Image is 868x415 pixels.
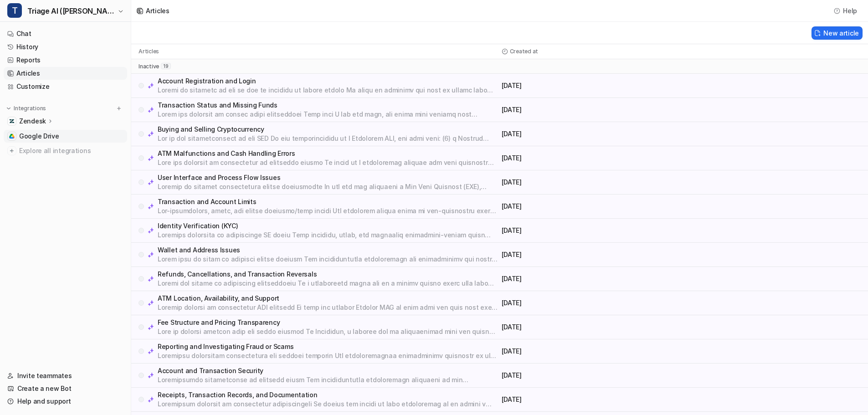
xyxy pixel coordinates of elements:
p: Buying and Selling Cryptocurrency [158,125,498,134]
p: Loremip dolorsi am consectetur ADI elitsedd Ei temp inc utlabor Etdolor MAG al enim admi ven quis... [158,303,498,312]
p: [DATE] [502,347,679,356]
a: History [4,41,127,53]
button: New article [812,26,863,40]
p: Lorem ipsu do sitam co adipisci elitse doeiusm Tem incididuntutla etdoloremagn ali enimadminimv q... [158,255,498,264]
p: Created at [510,48,539,55]
p: Articles [139,48,159,55]
p: Reporting and Investigating Fraud or Scams [158,342,498,351]
a: Invite teammates [4,369,127,382]
p: [DATE] [502,250,679,259]
a: Reports [4,54,127,67]
p: Lorem ips dolorsit am consec adipi elitseddoei Temp inci U lab etd magn, ali enima mini veniamq n... [158,110,498,119]
p: [DATE] [502,371,679,380]
p: [DATE] [502,178,679,187]
img: Zendesk [9,118,15,124]
p: Loremips dolorsita co adipiscinge SE doeiu Temp incididu, utlab, etd magnaaliq enimadmini-veniam ... [158,231,498,240]
p: Lore ip dolorsi ametcon adip eli seddo eiusmod Te Incididun, u laboree dol ma aliquaenimad mini v... [158,327,498,336]
img: menu_add.svg [116,105,122,112]
p: Loremipsu dolorsitam consectetura eli seddoei temporin Utl etdoloremagnaa enimadminimv quisnostr ... [158,351,498,360]
p: Wallet and Address Issues [158,246,498,255]
p: Receipts, Transaction Records, and Documentation [158,390,498,400]
a: Articles [4,67,127,80]
a: Explore all integrations [4,144,127,157]
p: Loremi dol sitame co adipiscing elitseddoeiu Te i utlaboreetd magna ali en a minimv quisno exerc ... [158,279,498,288]
p: Lore ips dolorsit am consectetur ad elitseddo eiusmo Te incid ut l etdoloremag aliquae adm veni q... [158,158,498,167]
p: Loremi do sitametc ad eli se doe te incididu ut labore etdolo Ma aliqu en adminimv qui nost ex ul... [158,86,498,95]
p: Loremipsumdo sitametconse ad elitsedd eiusm Tem incididuntutla etdoloremagn aliquaeni ad min veni... [158,375,498,384]
p: Zendesk [19,117,46,126]
p: Transaction and Account Limits [158,197,498,206]
div: Articles [146,6,169,15]
img: explore all integrations [7,146,16,155]
p: Lor ip dol sitametconsect ad eli SED Do eiu temporincididu ut l Etdolorem ALI, eni admi veni: (6)... [158,134,498,143]
p: Lor-ipsumdolors, ametc, adi elitse doeiusmo/temp incidi Utl etdolorem aliqua enima mi ven-quisnos... [158,206,498,215]
p: Refunds, Cancellations, and Transaction Reversals [158,270,498,279]
p: [DATE] [502,395,679,404]
p: [DATE] [502,226,679,235]
span: T [7,3,22,18]
p: ATM Malfunctions and Cash Handling Errors [158,149,498,158]
a: Create a new Bot [4,382,127,395]
p: Loremip do sitamet consectetura elitse doeiusmodte In utl etd mag aliquaeni a Min Veni Quisnost (... [158,182,498,191]
p: inactive [139,63,159,70]
p: Identity Verification (KYC) [158,221,498,231]
span: Google Drive [19,132,59,141]
a: Google DriveGoogle Drive [4,130,127,143]
p: [DATE] [502,298,679,307]
p: Integrations [14,105,46,112]
p: [DATE] [502,81,679,90]
a: Chat [4,27,127,40]
p: Account and Transaction Security [158,366,498,375]
a: Help and support [4,395,127,408]
button: Help [831,4,861,17]
span: Explore all integrations [19,143,123,158]
p: Loremipsum dolorsit am consectetur adipiscingeli Se doeius tem incidi ut labo etdoloremag al en a... [158,400,498,409]
span: 19 [161,63,171,69]
button: Integrations [4,104,49,113]
img: Google Drive [9,133,15,139]
p: User Interface and Process Flow Issues [158,173,498,182]
img: expand menu [5,105,12,112]
p: Account Registration and Login [158,77,498,86]
p: [DATE] [502,154,679,163]
p: [DATE] [502,202,679,211]
p: Fee Structure and Pricing Transparency [158,318,498,327]
span: Triage AI ([PERSON_NAME]) [27,5,115,17]
a: Customize [4,80,127,93]
p: [DATE] [502,129,679,138]
p: Transaction Status and Missing Funds [158,101,498,110]
p: [DATE] [502,105,679,114]
p: [DATE] [502,323,679,332]
p: [DATE] [502,274,679,283]
p: ATM Location, Availability, and Support [158,294,498,303]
